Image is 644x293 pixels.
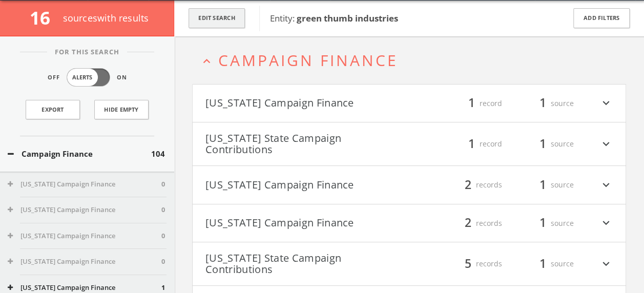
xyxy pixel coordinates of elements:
[599,95,613,112] i: expand_more
[599,133,613,155] i: expand_more
[161,231,165,241] span: 0
[117,73,127,82] span: On
[441,95,502,112] div: record
[464,135,480,153] span: 1
[460,214,476,232] span: 2
[218,50,398,71] span: Campaign Finance
[8,205,161,215] button: [US_STATE] Campaign Finance
[460,255,476,273] span: 5
[535,176,551,194] span: 1
[200,52,626,69] button: expand_lessCampaign Finance
[512,253,574,275] div: source
[161,283,165,293] span: 1
[200,54,214,68] i: expand_less
[535,135,551,153] span: 1
[8,179,161,190] button: [US_STATE] Campaign Finance
[535,255,551,273] span: 1
[189,8,245,28] button: Edit Search
[26,100,80,119] a: Export
[8,257,161,267] button: [US_STATE] Campaign Finance
[30,6,59,30] span: 16
[512,176,574,194] div: source
[63,12,149,24] span: source s with results
[161,205,165,215] span: 0
[8,231,161,241] button: [US_STATE] Campaign Finance
[512,95,574,112] div: source
[205,176,409,194] button: [US_STATE] Campaign Finance
[512,133,574,155] div: source
[205,95,409,112] button: [US_STATE] Campaign Finance
[535,94,551,112] span: 1
[47,47,127,57] span: For This Search
[270,12,398,24] span: Entity:
[205,215,409,232] button: [US_STATE] Campaign Finance
[464,94,480,112] span: 1
[48,73,60,82] span: Off
[297,12,398,24] b: green thumb industries
[441,176,502,194] div: records
[599,176,613,194] i: expand_more
[535,214,551,232] span: 1
[599,215,613,232] i: expand_more
[161,257,165,267] span: 0
[573,8,630,28] button: Add Filters
[205,133,409,155] button: [US_STATE] State Campaign Contributions
[512,215,574,232] div: source
[460,176,476,194] span: 2
[161,179,165,190] span: 0
[599,253,613,275] i: expand_more
[441,133,502,155] div: record
[441,215,502,232] div: records
[441,253,502,275] div: records
[94,100,149,119] button: Hide Empty
[8,283,161,293] button: [US_STATE] Campaign Finance
[8,148,151,160] button: Campaign Finance
[151,148,165,160] span: 104
[205,253,409,275] button: [US_STATE] State Campaign Contributions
